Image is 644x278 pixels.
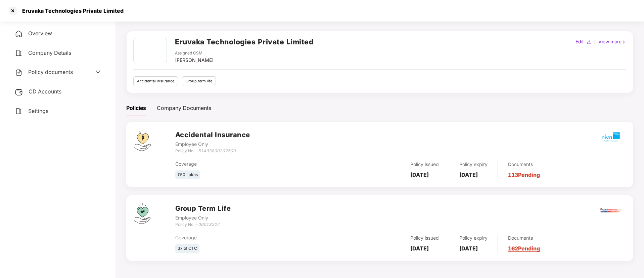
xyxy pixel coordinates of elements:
[15,107,23,115] img: svg+xml;base64,PHN2ZyB4bWxucz0iaHR0cDovL3d3dy53My5vcmcvMjAwMC9zdmciIHdpZHRoPSIyNCIgaGVpZ2h0PSIyNC...
[28,69,73,75] span: Policy documents
[410,161,439,168] div: Policy issued
[508,161,540,168] div: Documents
[459,234,488,242] div: Policy expiry
[175,160,325,168] div: Coverage
[459,171,478,178] b: [DATE]
[459,161,488,168] div: Policy expiry
[18,7,124,14] div: Eruvaka Technologies Private Limited
[175,244,199,253] div: 3x of CTC
[410,245,429,252] b: [DATE]
[508,245,540,252] a: 162 Pending
[15,49,23,57] img: svg+xml;base64,PHN2ZyB4bWxucz0iaHR0cDovL3d3dy53My5vcmcvMjAwMC9zdmciIHdpZHRoPSIyNCIgaGVpZ2h0PSIyNC...
[508,171,540,178] a: 113 Pending
[459,245,478,252] b: [DATE]
[134,203,150,224] img: svg+xml;base64,PHN2ZyB4bWxucz0iaHR0cDovL3d3dy53My5vcmcvMjAwMC9zdmciIHdpZHRoPSI0Ny43MTQiIGhlaWdodD...
[175,170,200,180] div: ₹50 Lakhs
[157,104,211,112] div: Company Documents
[198,222,220,227] i: 00013224
[28,30,52,37] span: Overview
[175,141,250,148] div: Employee Only
[134,130,151,151] img: svg+xml;base64,PHN2ZyB4bWxucz0iaHR0cDovL3d3dy53My5vcmcvMjAwMC9zdmciIHdpZHRoPSI0OS4zMjEiIGhlaWdodD...
[587,40,591,44] img: editIcon
[28,49,71,56] span: Company Details
[175,214,231,222] div: Employee Only
[198,148,236,153] i: 51493000202500
[175,36,313,47] h2: Eruvaka Technologies Private Limited
[29,88,61,95] span: CD Accounts
[15,30,23,38] img: svg+xml;base64,PHN2ZyB4bWxucz0iaHR0cDovL3d3dy53My5vcmcvMjAwMC9zdmciIHdpZHRoPSIyNCIgaGVpZ2h0PSIyNC...
[175,130,250,140] h3: Accidental Insurance
[126,104,146,112] div: Policies
[574,38,585,45] div: Edit
[15,69,23,77] img: svg+xml;base64,PHN2ZyB4bWxucz0iaHR0cDovL3d3dy53My5vcmcvMjAwMC9zdmciIHdpZHRoPSIyNCIgaGVpZ2h0PSIyNC...
[182,76,216,86] div: Group term life
[597,38,628,45] div: View more
[175,203,231,214] h3: Group Term Life
[599,199,623,222] img: iciciprud.png
[133,76,178,86] div: Accidental insurance
[15,88,23,96] img: svg+xml;base64,PHN2ZyB3aWR0aD0iMjUiIGhlaWdodD0iMjQiIHZpZXdCb3g9IjAgMCAyNSAyNCIgZmlsbD0ibm9uZSIgeG...
[508,234,540,242] div: Documents
[95,69,101,75] span: down
[599,125,623,149] img: mbhicl.png
[410,171,429,178] b: [DATE]
[175,56,214,64] div: [PERSON_NAME]
[622,40,626,44] img: rightIcon
[410,234,439,242] div: Policy issued
[175,234,325,241] div: Coverage
[175,148,250,154] div: Policy No. -
[175,50,214,56] div: Assigned CSM
[28,108,48,114] span: Settings
[593,38,597,45] div: |
[175,222,231,228] div: Policy No. -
